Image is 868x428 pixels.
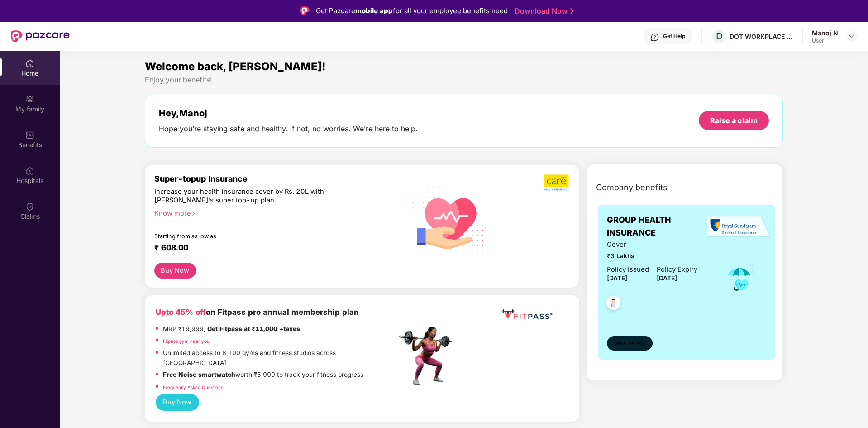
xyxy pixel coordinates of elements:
img: svg+xml;base64,PHN2ZyBpZD0iSG9tZSIgeG1sbnM9Imh0dHA6Ly93d3cudzMub3JnLzIwMDAvc3ZnIiB3aWR0aD0iMjAiIG... [25,59,34,68]
button: View details [607,336,653,351]
div: Starting from as low as [154,233,358,239]
del: MRP ₹19,999, [163,325,205,332]
div: DOT WORKPLACE SOLUTIONS PRIVATE LIMITED [730,32,793,41]
div: Manoj N [812,29,838,37]
div: Increase your health insurance cover by Rs. 20L with [PERSON_NAME]’s super top-up plan. [154,188,358,205]
span: GROUP HEALTH INSURANCE [607,214,712,240]
p: Unlimited access to 8,100 gyms and fitness studios across [GEOGRAPHIC_DATA] [163,348,396,368]
img: Logo [300,6,310,15]
div: Hope you’re staying safe and healthy. If not, no worries. We’re here to help. [159,124,418,134]
span: D [716,31,722,42]
img: fppp.png [500,306,554,323]
div: Get Pazcare for all your employee benefits need [316,5,508,16]
img: icon [725,264,754,293]
strong: mobile app [355,6,393,15]
span: right [191,211,196,216]
img: svg+xml;base64,PHN2ZyBpZD0iRHJvcGRvd24tMzJ4MzIiIHhtbG5zPSJodHRwOi8vd3d3LnczLm9yZy8yMDAwL3N2ZyIgd2... [848,33,855,40]
a: Download Now [515,6,571,16]
strong: Free Noise smartwatch [163,371,235,378]
span: [DATE] [657,274,677,282]
img: svg+xml;base64,PHN2ZyBpZD0iSG9zcGl0YWxzIiB4bWxucz0iaHR0cDovL3d3dy53My5vcmcvMjAwMC9zdmciIHdpZHRoPS... [25,166,34,175]
b: Upto 45% off [156,308,206,317]
img: insurerLogo [707,216,771,238]
div: Get Help [663,33,685,40]
img: svg+xml;base64,PHN2ZyB3aWR0aD0iMjAiIGhlaWdodD0iMjAiIHZpZXdCb3g9IjAgMCAyMCAyMCIgZmlsbD0ibm9uZSIgeG... [25,95,34,104]
img: svg+xml;base64,PHN2ZyBpZD0iQ2xhaW0iIHhtbG5zPSJodHRwOi8vd3d3LnczLm9yZy8yMDAwL3N2ZyIgd2lkdGg9IjIwIi... [25,202,34,211]
span: ₹3 Lakhs [607,251,697,261]
img: Stroke [570,6,574,16]
div: Raise a claim [710,115,758,125]
div: User [812,37,838,44]
img: New Pazcare Logo [11,30,70,42]
img: b5dec4f62d2307b9de63beb79f102df3.png [544,174,570,191]
div: Policy issued [607,264,649,275]
p: worth ₹5,999 to track your fitness progress [163,370,363,380]
a: Frequently Asked Questions! [163,385,224,390]
div: Super-topup Insurance [154,174,397,183]
span: Company benefits [596,181,668,194]
img: svg+xml;base64,PHN2ZyBpZD0iSGVscC0zMngzMiIgeG1sbnM9Imh0dHA6Ly93d3cudzMub3JnLzIwMDAvc3ZnIiB3aWR0aD... [650,33,659,42]
a: Fitpass gym near you [163,338,210,344]
span: Welcome back, [PERSON_NAME]! [145,60,326,73]
div: Enjoy your benefits! [145,75,783,85]
div: Know more [154,209,391,216]
button: Buy Now [154,263,196,279]
b: on Fitpass pro annual membership plan [156,308,359,317]
strong: Get Fitpass at ₹11,000 +taxes [207,325,300,332]
img: svg+xml;base64,PHN2ZyBpZD0iQmVuZWZpdHMiIHhtbG5zPSJodHRwOi8vd3d3LnczLm9yZy8yMDAwL3N2ZyIgd2lkdGg9Ij... [25,130,34,139]
img: svg+xml;base64,PHN2ZyB4bWxucz0iaHR0cDovL3d3dy53My5vcmcvMjAwMC9zdmciIHdpZHRoPSI0OC45NDMiIGhlaWdodD... [602,293,625,315]
img: fpp.png [396,324,460,388]
div: Hey, Manoj [159,108,418,119]
span: [DATE] [607,274,627,282]
div: ₹ 608.00 [154,243,388,254]
img: svg+xml;base64,PHN2ZyB4bWxucz0iaHR0cDovL3d3dy53My5vcmcvMjAwMC9zdmciIHhtbG5zOnhsaW5rPSJodHRwOi8vd3... [405,174,491,262]
button: Buy Now [156,394,199,411]
span: Cover [607,240,697,250]
span: View details [614,339,645,348]
div: Policy Expiry [657,264,697,275]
